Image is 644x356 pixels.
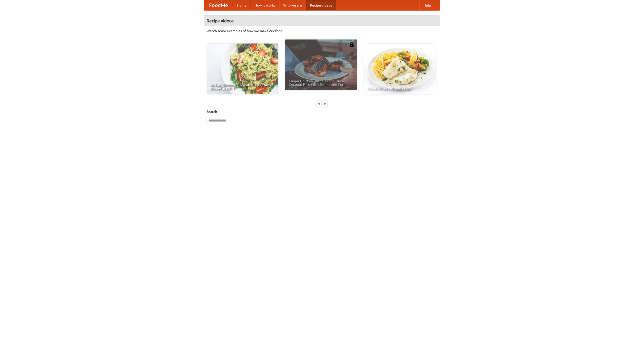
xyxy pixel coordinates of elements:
[251,0,279,10] a: How it works
[207,109,437,114] h5: Search
[207,28,437,33] p: Watch some examples of how we make our food!
[207,44,278,94] a: An Easy, Summery Tomato Pasta That's Ready for Fall
[233,0,251,10] a: Home
[279,0,306,10] a: Who we are
[323,100,327,107] div: »
[210,83,274,90] span: An Easy, Summery Tomato Pasta That's Ready for Fall
[364,44,436,94] a: French Fries Fish and Chips
[349,42,354,47] img: 483408.png
[204,0,233,10] a: FoodMe
[204,16,440,26] h4: Recipe videos
[419,0,435,10] a: Help
[368,87,432,90] span: French Fries Fish and Chips
[306,0,336,10] a: Recipe videos
[317,100,321,107] div: «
